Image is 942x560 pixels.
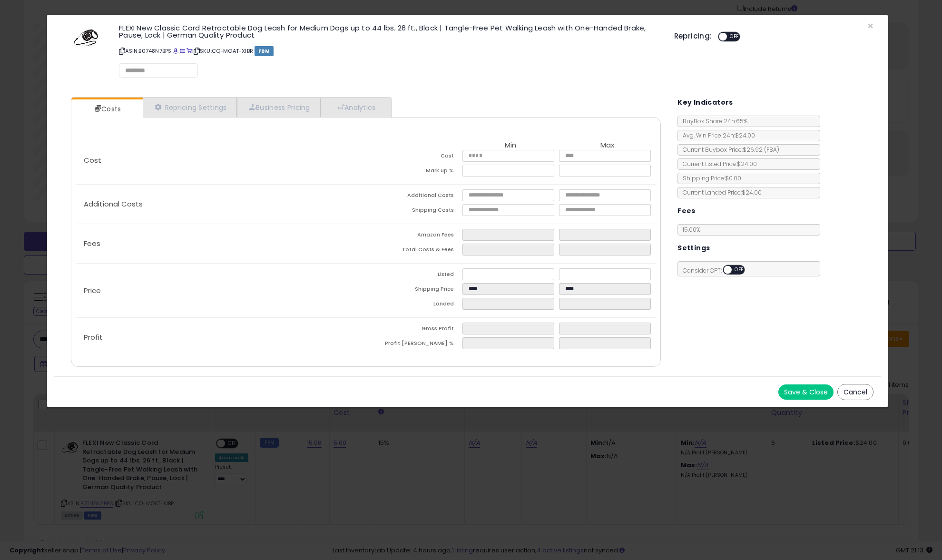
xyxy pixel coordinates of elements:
[76,200,366,208] p: Additional Costs
[678,117,747,125] span: BuyBox Share 24h: 65%
[683,226,700,234] span: 15.00 %
[732,266,747,274] span: OFF
[366,165,462,179] td: Mark up %
[119,43,659,59] p: ASIN: B0748N7BPS | SKU: CQ-MOAT-XIBR
[678,188,762,196] span: Current Landed Price: $24.00
[71,99,142,118] a: Costs
[678,131,755,139] span: Avg. Win Price 24h: $24.00
[462,141,559,150] th: Min
[366,298,462,313] td: Landed
[76,287,366,295] p: Price
[837,384,873,400] button: Cancel
[366,323,462,337] td: Gross Profit
[677,97,733,108] h5: Key Indicators
[173,47,178,55] a: BuyBox page
[867,19,873,33] span: ×
[743,146,779,154] span: $26.92
[727,33,742,41] span: OFF
[778,384,834,400] button: Save & Close
[180,47,185,55] a: All offer listings
[559,141,656,150] th: Max
[255,46,274,56] span: FBM
[678,266,757,275] span: Consider CPT:
[366,229,462,244] td: Amazon Fees
[764,146,779,154] span: ( FBA )
[76,334,366,341] p: Profit
[186,47,192,55] a: Your listing only
[674,32,712,40] h5: Repricing:
[677,205,696,217] h5: Fees
[366,268,462,283] td: Listed
[366,283,462,298] td: Shipping Price
[76,157,366,164] p: Cost
[366,337,462,352] td: Profit [PERSON_NAME] %
[678,146,779,154] span: Current Buybox Price:
[237,98,320,117] a: Business Pricing
[678,174,741,182] span: Shipping Price: $0.00
[366,204,462,219] td: Shipping Costs
[678,160,757,168] span: Current Listed Price: $24.00
[366,189,462,204] td: Additional Costs
[76,240,366,247] p: Fees
[366,150,462,165] td: Cost
[143,98,237,117] a: Repricing Settings
[366,244,462,258] td: Total Costs & Fees
[320,98,391,117] a: Analytics
[677,242,710,254] h5: Settings
[119,24,659,39] h3: FLEXI New Classic Cord Retractable Dog Leash for Medium Dogs up to 44 lbs. 26 ft., Black | Tangle...
[72,24,101,53] img: 41+QSwUY0hL._SL60_.jpg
